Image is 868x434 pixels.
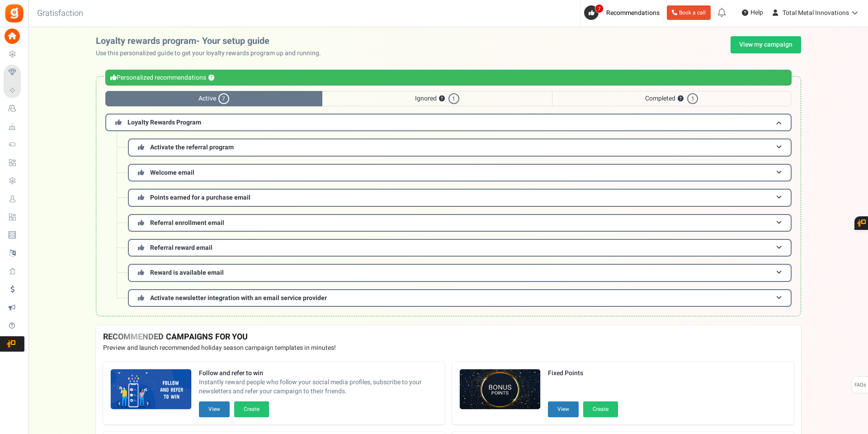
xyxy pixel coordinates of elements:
h2: Loyalty rewards program- Your setup guide [96,36,328,46]
span: Reward is available email [150,268,224,277]
span: Total Metal Innovations [783,8,849,18]
span: Recommendations [606,8,660,18]
button: ? [678,96,684,102]
button: View [199,401,230,417]
strong: Fixed Points [548,369,618,378]
h4: RECOMMENDED CAMPAIGNS FOR YOU [103,333,794,342]
span: Instantly reward people who follow your social media profiles, subscribe to your newsletters and ... [199,378,438,396]
span: Activate the referral program [150,143,234,152]
a: Book a call [667,5,711,20]
button: Create [234,401,269,417]
a: View my campaign [731,36,801,53]
span: Ignored [322,91,552,106]
span: Points earned for a purchase email [150,193,250,202]
span: Help [748,8,763,17]
a: 7 Recommendations [584,5,663,20]
span: Active [105,91,322,106]
a: Help [738,5,767,20]
span: 1 [448,93,459,104]
span: 1 [687,93,698,104]
div: Personalized recommendations [105,70,792,86]
p: Use this personalized guide to get your loyalty rewards program up and running. [96,49,328,58]
span: 7 [218,93,229,104]
h3: Gratisfaction [27,5,93,23]
p: Preview and launch recommended holiday season campaign templates in minutes! [103,343,794,353]
span: Welcome email [150,168,194,177]
span: FAQs [854,377,866,394]
button: Create [583,401,618,417]
span: Referral enrollment email [150,218,224,228]
img: Gratisfaction [4,3,24,24]
strong: Follow and refer to win [199,369,438,378]
img: Recommended Campaigns [460,369,540,410]
span: Completed [552,91,791,106]
button: ? [439,96,445,102]
span: Referral reward email [150,243,212,253]
span: Loyalty Rewards Program [127,118,201,127]
span: 7 [595,4,604,13]
button: ? [208,75,214,81]
img: Recommended Campaigns [111,369,191,410]
button: View [548,401,579,417]
span: Activate newsletter integration with an email service provider [150,293,327,303]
